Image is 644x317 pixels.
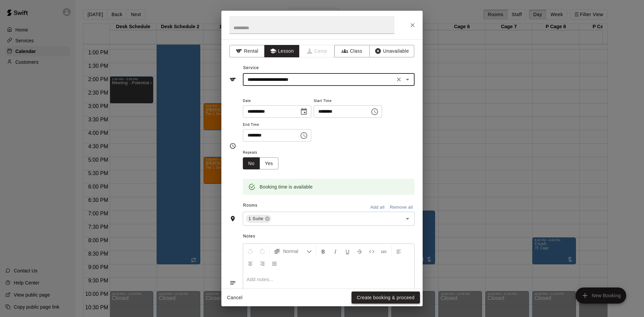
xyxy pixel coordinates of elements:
[229,215,236,222] svg: Rooms
[243,65,259,70] span: Service
[334,45,370,57] button: Class
[229,279,236,286] svg: Notes
[260,181,313,193] div: Booking time is available
[257,257,268,269] button: Right Align
[229,76,236,83] svg: Service
[271,245,315,257] button: Formatting Options
[314,97,382,106] span: Start Time
[318,245,329,257] button: Format Bold
[352,292,420,304] button: Create booking & proceed
[243,120,311,129] span: End Time
[243,157,278,170] div: outlined button group
[246,215,271,223] div: 1 Suite
[224,292,246,304] button: Cancel
[243,148,284,157] span: Repeats
[269,257,280,269] button: Justify Align
[403,75,412,84] button: Open
[260,157,278,170] button: Yes
[243,231,415,242] span: Notes
[367,202,388,213] button: Add all
[407,19,419,31] button: Close
[229,45,265,57] button: Rental
[378,245,389,257] button: Insert Link
[393,245,405,257] button: Left Align
[229,143,236,149] svg: Timing
[369,45,414,57] button: Unavailable
[257,245,268,257] button: Redo
[366,245,377,257] button: Insert Code
[297,129,311,142] button: Choose time, selected time is 5:00 PM
[245,245,256,257] button: Undo
[264,45,300,57] button: Lesson
[243,97,311,106] span: Date
[297,105,311,118] button: Choose date, selected date is Aug 22, 2025
[283,248,307,255] span: Normal
[300,45,335,57] span: Camps can only be created in the Services page
[246,215,266,222] span: 1 Suite
[243,157,260,170] button: No
[243,203,258,208] span: Rooms
[403,214,412,223] button: Open
[388,202,415,213] button: Remove all
[394,75,404,84] button: Clear
[368,105,381,118] button: Choose time, selected time is 4:00 PM
[342,245,353,257] button: Format Underline
[245,257,256,269] button: Center Align
[330,245,341,257] button: Format Italics
[354,245,365,257] button: Format Strikethrough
